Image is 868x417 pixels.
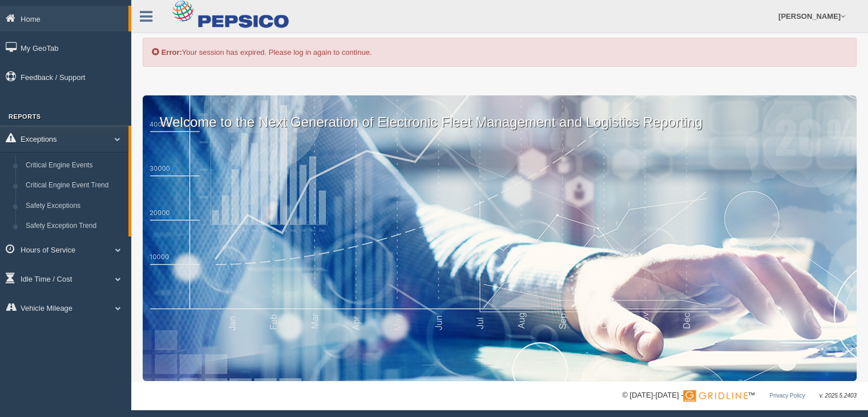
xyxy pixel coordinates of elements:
[143,38,857,67] div: Your session has expired. Please log in again to continue.
[819,392,857,399] span: v. 2025.5.2403
[769,392,805,399] a: Privacy Policy
[143,95,857,132] p: Welcome to the Next Generation of Electronic Fleet Management and Logistics Reporting
[21,155,128,176] a: Critical Engine Events
[21,216,128,236] a: Safety Exception Trend
[21,175,128,196] a: Critical Engine Event Trend
[162,48,182,57] b: Error:
[21,196,128,216] a: Safety Exceptions
[683,390,748,402] img: Gridline
[622,390,857,402] div: © [DATE]-[DATE] - ™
